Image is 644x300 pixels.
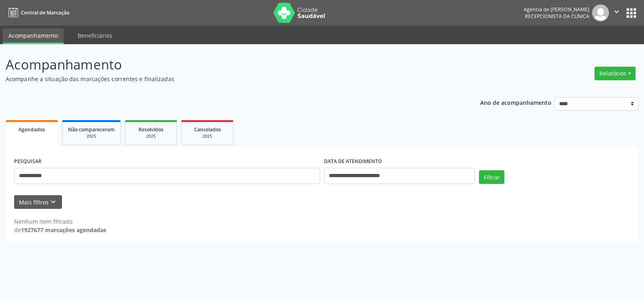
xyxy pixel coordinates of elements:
span: Não compareceram [68,126,115,133]
a: Beneficiários [72,29,118,43]
img: img [592,4,609,21]
button: Filtrar [479,170,504,184]
span: Central de Marcação [21,9,69,16]
strong: 1927677 marcações agendadas [21,226,106,234]
p: Acompanhamento [6,55,448,75]
i: keyboard_arrow_down [49,198,58,206]
a: Central de Marcação [6,6,69,19]
div: Nenhum item filtrado [14,217,106,226]
div: Agencia de [PERSON_NAME] [524,6,589,13]
i:  [612,7,621,16]
span: Recepcionista da clínica [525,13,589,20]
button: Relatórios [594,67,636,80]
span: Cancelados [194,126,221,133]
div: 2025 [131,133,171,139]
label: PESQUISAR [14,155,41,168]
div: 2025 [68,133,115,139]
label: DATA DE ATENDIMENTO [324,155,382,168]
a: Acompanhamento [3,29,64,44]
span: Agendados [19,126,45,133]
span: Resolvidos [138,126,163,133]
div: 2025 [187,133,227,139]
div: de [14,226,106,234]
button: apps [624,6,638,20]
button: Mais filtroskeyboard_arrow_down [14,195,62,209]
p: Ano de acompanhamento [480,97,551,107]
p: Acompanhe a situação das marcações correntes e finalizadas [6,75,448,83]
button:  [609,4,624,21]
